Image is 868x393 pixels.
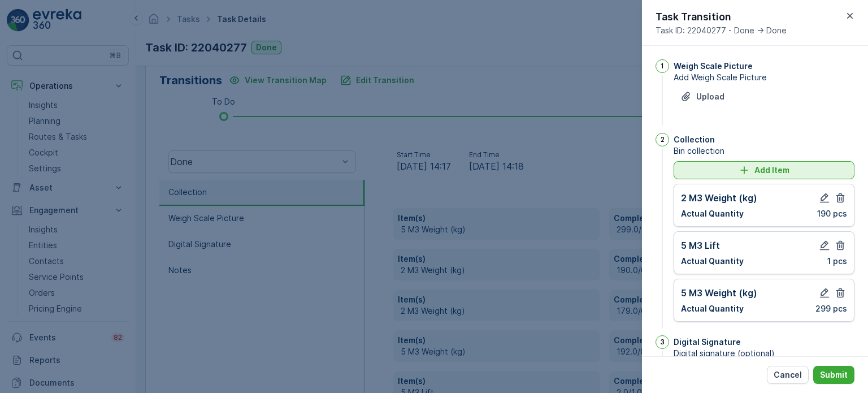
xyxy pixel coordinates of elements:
button: Submit [813,366,854,384]
p: Digital Signature [674,336,741,348]
p: 190 pcs [817,208,847,219]
button: Add Item [674,161,854,179]
div: 1 [656,59,669,73]
p: Submit [820,369,848,381]
p: Add Item [754,165,789,176]
span: Digital signature (optional) [674,348,854,359]
p: Cancel [774,369,802,381]
button: Upload File [674,88,731,106]
div: 2 [656,133,669,146]
p: Actual Quantity [681,256,744,267]
p: 1 pcs [827,256,847,267]
button: Cancel [767,366,809,384]
p: 2 M3 Weight (kg) [681,191,757,205]
div: 3 [656,335,669,349]
span: Add Weigh Scale Picture [674,72,854,83]
p: Task Transition [656,9,787,25]
p: Weigh Scale Picture [674,61,753,72]
p: 5 M3 Lift [681,239,720,252]
p: 299 pcs [815,303,847,314]
p: Collection [674,134,715,145]
p: Upload [696,91,724,102]
p: Actual Quantity [681,303,744,314]
span: Task ID: 22040277 - Done -> Done [656,25,787,36]
span: Bin collection [674,145,854,157]
p: Actual Quantity [681,208,744,219]
p: 5 M3 Weight (kg) [681,286,757,300]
